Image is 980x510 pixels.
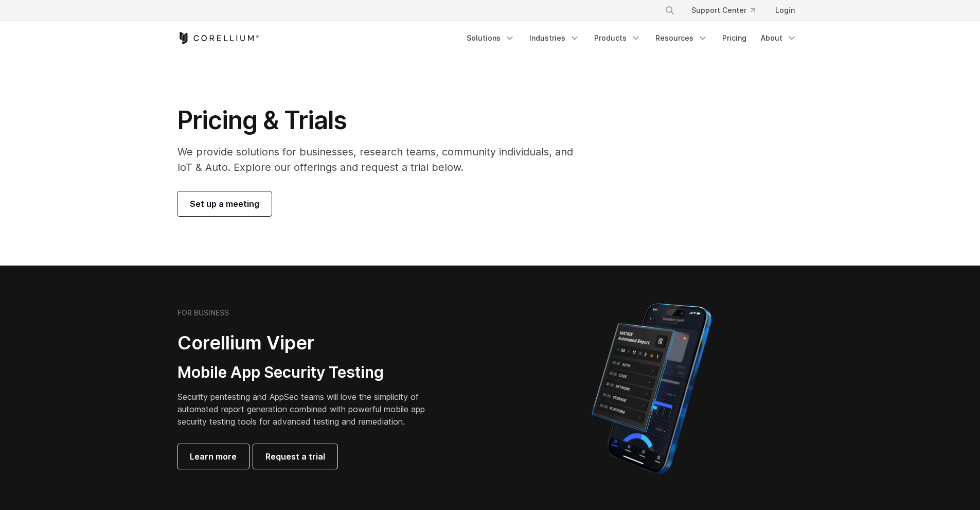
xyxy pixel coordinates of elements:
h1: Pricing & Trials [177,105,587,136]
p: Security pentesting and AppSec teams will love the simplicity of automated report generation comb... [177,391,441,428]
span: Learn more [190,450,237,463]
h6: FOR BUSINESS [177,308,229,318]
div: Navigation Menu [652,1,803,20]
h2: Corellium Viper [177,331,441,355]
div: Navigation Menu [460,29,803,47]
a: Learn more [177,444,249,469]
a: Resources [649,29,714,47]
h3: Mobile App Security Testing [177,363,441,382]
a: Industries [523,29,586,47]
a: Set up a meeting [177,191,272,216]
span: Set up a meeting [190,198,259,210]
a: Pricing [716,29,753,47]
a: Login [767,1,803,20]
span: Request a trial [265,450,325,463]
a: Support Center [683,1,763,20]
button: Search [661,1,679,20]
img: Corellium MATRIX automated report on iPhone showing app vulnerability test results across securit... [574,298,729,479]
a: Request a trial [253,444,337,469]
a: Products [588,29,647,47]
p: We provide solutions for businesses, research teams, community individuals, and IoT & Auto. Explo... [177,144,587,175]
a: About [755,29,803,47]
a: Corellium Home [177,32,259,44]
a: Solutions [460,29,521,47]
